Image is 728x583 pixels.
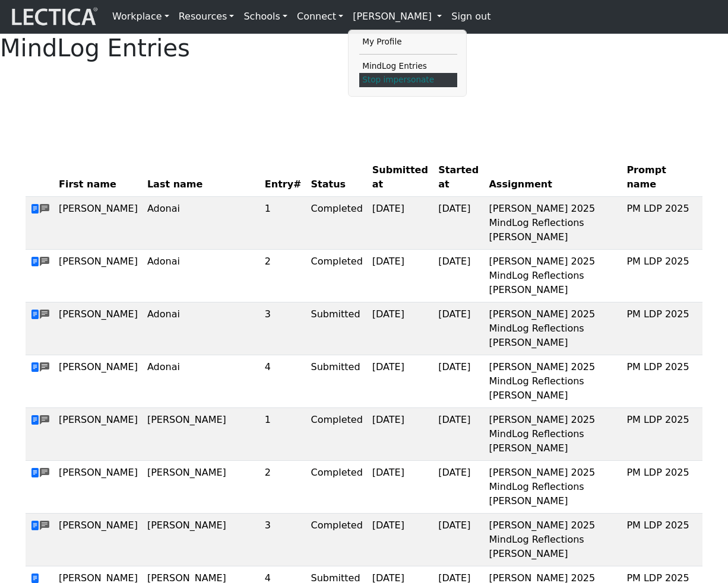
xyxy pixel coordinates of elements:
a: MindLog Entries [359,59,457,74]
a: Resources [174,5,239,28]
th: Assignment [484,158,622,197]
a: Sign out [447,5,495,28]
td: [DATE] [433,302,484,355]
a: My Profile [359,35,457,49]
td: Adonai [143,355,260,408]
td: [DATE] [368,514,434,566]
a: Connect [292,5,348,28]
span: view [30,467,40,479]
td: PM LDP 2025 [622,461,702,514]
a: Workplace [107,5,174,28]
td: 4 [260,355,306,408]
td: [PERSON_NAME] [143,514,260,566]
th: Entry# [260,158,306,197]
span: view [30,256,40,267]
th: Status [306,158,368,197]
ul: [PERSON_NAME] [359,35,457,87]
td: Completed [306,408,368,461]
td: [DATE] [433,197,484,250]
td: [PERSON_NAME] [143,461,260,514]
th: Submitted at [368,158,434,197]
td: [PERSON_NAME] [54,461,143,514]
span: view [30,415,40,426]
a: Stop impersonate [359,73,457,87]
a: Schools [239,5,292,28]
td: Completed [306,250,368,302]
td: 1 [260,197,306,250]
td: [DATE] [368,250,434,302]
span: view [30,203,40,215]
span: comments [40,519,49,533]
td: 2 [260,250,306,302]
td: [PERSON_NAME] [54,514,143,566]
td: [DATE] [368,408,434,461]
td: [PERSON_NAME] [54,408,143,461]
td: [DATE] [433,514,484,566]
td: Adonai [143,250,260,302]
th: First name [54,158,143,197]
span: view [30,362,40,373]
td: Completed [306,514,368,566]
td: 3 [260,514,306,566]
td: [PERSON_NAME] 2025 MindLog Reflections [PERSON_NAME] [484,302,622,355]
td: Adonai [143,197,260,250]
td: PM LDP 2025 [622,355,702,408]
th: Prompt name [622,158,702,197]
td: [PERSON_NAME] [54,250,143,302]
span: view [30,309,40,320]
td: 1 [260,408,306,461]
td: [DATE] [433,408,484,461]
td: [DATE] [433,355,484,408]
td: [DATE] [368,197,434,250]
th: Last name [143,158,260,197]
td: [DATE] [368,302,434,355]
td: [PERSON_NAME] [143,408,260,461]
span: comments [40,413,49,428]
td: [PERSON_NAME] 2025 MindLog Reflections [PERSON_NAME] [484,461,622,514]
td: PM LDP 2025 [622,408,702,461]
td: Submitted [306,355,368,408]
td: Submitted [306,302,368,355]
td: [DATE] [433,250,484,302]
td: [DATE] [368,355,434,408]
span: comments [40,308,49,322]
td: [PERSON_NAME] [54,355,143,408]
span: comments [40,202,49,216]
td: Completed [306,461,368,514]
td: [PERSON_NAME] 2025 MindLog Reflections [PERSON_NAME] [484,355,622,408]
span: comments [40,361,49,375]
td: [PERSON_NAME] 2025 MindLog Reflections [PERSON_NAME] [484,197,622,250]
td: [PERSON_NAME] 2025 MindLog Reflections [PERSON_NAME] [484,250,622,302]
td: [DATE] [433,461,484,514]
td: PM LDP 2025 [622,302,702,355]
td: [PERSON_NAME] 2025 MindLog Reflections [PERSON_NAME] [484,408,622,461]
td: PM LDP 2025 [622,514,702,566]
td: 3 [260,302,306,355]
span: comments [40,466,49,480]
a: [PERSON_NAME] [348,5,447,28]
td: [DATE] [368,461,434,514]
th: Started at [433,158,484,197]
td: [PERSON_NAME] [54,302,143,355]
span: comments [40,255,49,269]
span: view [30,520,40,531]
td: [PERSON_NAME] [54,197,143,250]
td: PM LDP 2025 [622,197,702,250]
img: lecticalive [9,5,98,28]
td: [PERSON_NAME] 2025 MindLog Reflections [PERSON_NAME] [484,514,622,566]
td: Completed [306,197,368,250]
td: 2 [260,461,306,514]
td: Adonai [143,302,260,355]
td: PM LDP 2025 [622,250,702,302]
